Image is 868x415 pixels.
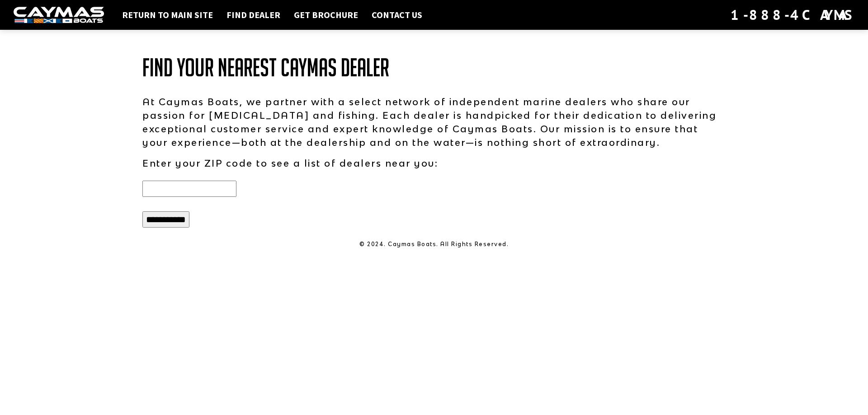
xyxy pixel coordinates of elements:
a: Get Brochure [289,9,363,21]
a: Return to main site [118,9,217,21]
img: white-logo-c9c8dbefe5ff5ceceb0f0178aa75bf4bb51f6bca0971e226c86eb53dfe498488.png [14,7,104,23]
p: © 2024. Caymas Boats. All Rights Reserved. [142,240,726,248]
h1: Find Your Nearest Caymas Dealer [142,54,726,81]
div: 1-888-4CAYMAS [731,5,854,25]
a: Contact Us [367,9,427,21]
p: Enter your ZIP code to see a list of dealers near you: [142,156,726,170]
a: Find Dealer [222,9,285,21]
p: At Caymas Boats, we partner with a select network of independent marine dealers who share our pas... [142,95,726,149]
